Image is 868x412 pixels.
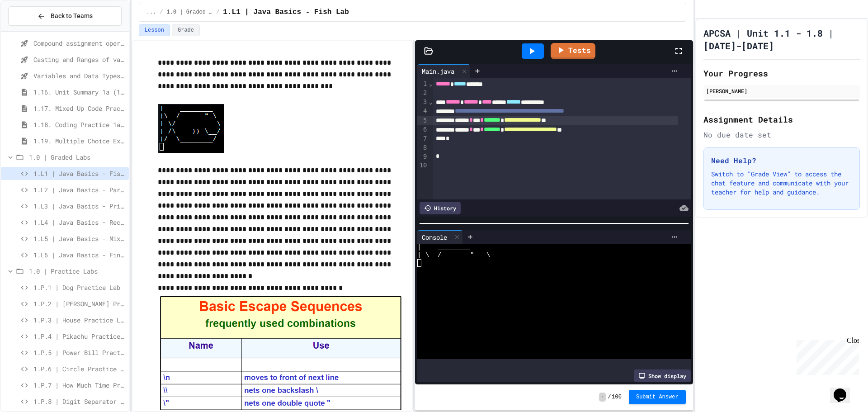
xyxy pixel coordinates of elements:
span: 1.L1 | Java Basics - Fish Lab [33,169,125,178]
span: 1.17. Mixed Up Code Practice 1.1-1.6 [33,104,125,113]
span: / [608,393,611,401]
span: 100 [612,393,622,401]
span: 1.0 | Graded Labs [167,9,213,16]
span: Fold line [429,98,433,105]
span: 1.L3 | Java Basics - Printing Code Lab [33,201,125,211]
span: Submit Answer [636,393,679,401]
span: 1.18. Coding Practice 1a (1.1-1.6) [33,120,125,129]
span: 1.P.8 | Digit Separator Practice Lab [33,397,125,406]
div: 3 [417,98,429,107]
span: | \ / " \ [417,251,491,259]
span: Fold line [429,80,433,87]
span: Casting and Ranges of variables - Quiz [33,55,125,64]
a: Tests [551,43,595,59]
div: 4 [417,107,429,116]
div: 1 [417,80,429,89]
div: 9 [417,152,429,161]
span: 1.P.7 | How Much Time Practice Lab [33,380,125,390]
span: 1.19. Multiple Choice Exercises for Unit 1a (1.1-1.6) [33,136,125,146]
div: Main.java [417,66,459,76]
span: 1.P.3 | House Practice Lab [33,315,125,325]
span: 1.L5 | Java Basics - Mixed Number Lab [33,234,125,243]
div: Chat with us now!Close [4,4,62,57]
div: 7 [417,134,429,143]
span: Back to Teams [51,11,93,21]
span: 1.P.2 | [PERSON_NAME] Practice Lab [33,299,125,308]
div: 8 [417,143,429,152]
span: 1.L6 | Java Basics - Final Calculator Lab [33,250,125,260]
button: Back to Teams [8,6,122,26]
div: Console [417,232,452,242]
div: No due date set [703,129,860,140]
div: History [420,202,461,214]
iframe: chat widget [793,336,859,375]
span: 1.L1 | Java Basics - Fish Lab [223,7,349,18]
div: 5 [417,116,429,125]
span: 1.L4 | Java Basics - Rectangle Lab [33,218,125,227]
span: 1.16. Unit Summary 1a (1.1-1.6) [33,87,125,97]
span: Variables and Data Types - Quiz [33,71,125,81]
button: Submit Answer [629,390,686,404]
div: 10 [417,161,429,170]
span: 1.P.1 | Dog Practice Lab [33,283,125,292]
span: | ________ [417,244,470,251]
span: / [216,9,219,16]
button: Lesson [139,24,170,36]
h3: Need Help? [711,155,852,166]
span: 1.0 | Practice Labs [29,266,125,276]
p: Switch to "Grade View" to access the chat feature and communicate with your teacher for help and ... [711,170,852,197]
div: Console [417,230,463,244]
span: 1.P.4 | Pikachu Practice Lab [33,331,125,341]
span: 1.0 | Graded Labs [29,152,125,162]
span: - [599,393,606,402]
span: Compound assignment operators - Quiz [33,38,125,48]
div: 2 [417,89,429,98]
h2: Your Progress [703,67,860,80]
iframe: chat widget [830,376,859,403]
span: 1.L2 | Java Basics - Paragraphs Lab [33,185,125,194]
h2: Assignment Details [703,113,860,126]
span: 1.P.6 | Circle Practice Lab [33,364,125,374]
span: 1.P.5 | Power Bill Practice Lab [33,348,125,357]
button: Grade [172,24,200,36]
div: [PERSON_NAME] [706,87,857,95]
span: / [160,9,163,16]
h1: APCSA | Unit 1.1 - 1.8 | [DATE]-[DATE] [703,27,860,52]
div: Show display [634,369,691,382]
span: ... [146,9,156,16]
div: Main.java [417,64,470,78]
div: 6 [417,125,429,134]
